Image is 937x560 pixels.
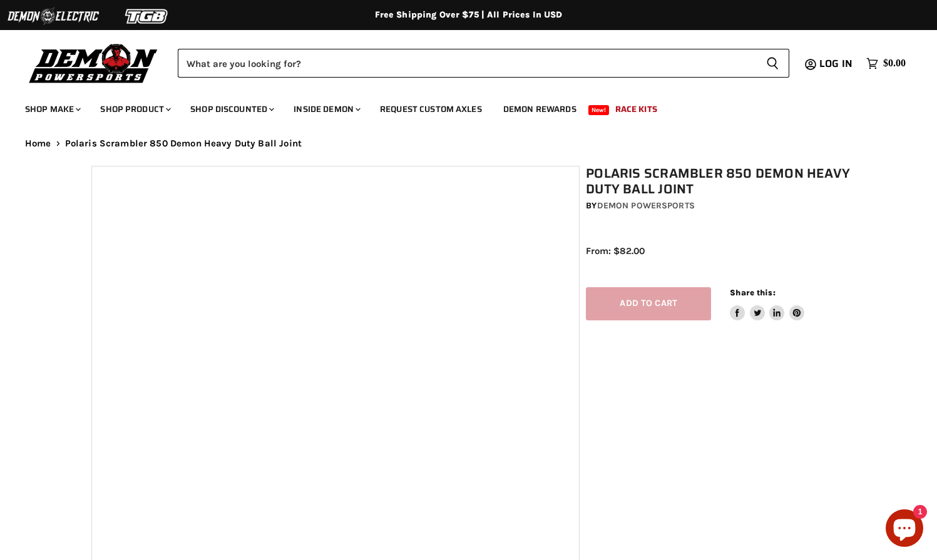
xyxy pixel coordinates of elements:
[819,56,853,71] span: Log in
[588,105,610,115] span: New!
[178,49,789,78] form: Product
[178,49,756,78] input: Search
[882,509,927,550] inbox-online-store-chat: Shopify online store chat
[586,245,645,257] span: From: $82.00
[586,199,852,213] div: by
[586,166,852,197] h1: Polaris Scrambler 850 Demon Heavy Duty Ball Joint
[25,138,51,149] a: Home
[730,287,804,320] aside: Share this:
[16,96,88,122] a: Shop Make
[91,96,178,122] a: Shop Product
[494,96,586,122] a: Demon Rewards
[284,96,368,122] a: Inside Demon
[606,96,667,122] a: Race Kits
[883,58,906,69] span: $0.00
[371,96,491,122] a: Request Custom Axles
[756,49,789,78] button: Search
[730,288,775,297] span: Share this:
[814,58,860,69] a: Log in
[25,41,162,85] img: Demon Powersports
[181,96,282,122] a: Shop Discounted
[6,4,100,28] img: Demon Electric Logo 2
[16,91,903,122] ul: Main menu
[597,200,695,211] a: Demon Powersports
[65,138,302,149] span: Polaris Scrambler 850 Demon Heavy Duty Ball Joint
[860,54,912,73] a: $0.00
[100,4,194,28] img: TGB Logo 2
